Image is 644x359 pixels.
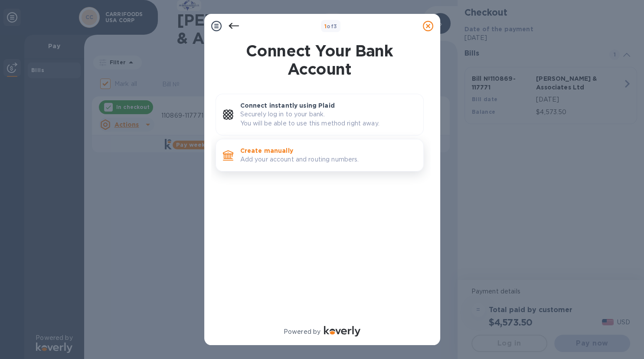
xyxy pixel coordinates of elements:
b: of 3 [324,23,337,30]
p: Connect instantly using Plaid [240,101,416,110]
p: Powered by [284,327,320,336]
span: 1 [324,23,327,30]
p: Create manually [240,146,416,155]
h1: Connect Your Bank Account [212,42,427,78]
img: Logo [324,326,360,336]
p: Securely log in to your bank. You will be able to use this method right away. [240,110,416,128]
p: Add your account and routing numbers. [240,155,416,164]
